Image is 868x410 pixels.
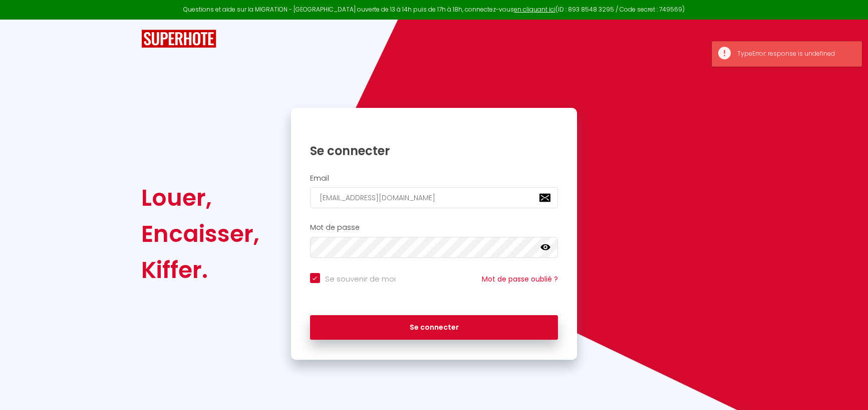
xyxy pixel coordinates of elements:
h2: Email [310,174,558,183]
a: en cliquant ici [514,5,555,14]
button: Se connecter [310,315,558,340]
h2: Mot de passe [310,223,558,232]
div: TypeError: response is undefined [737,49,851,59]
h1: Se connecter [310,143,558,159]
input: Ton Email [310,187,558,208]
img: SuperHote logo [141,30,216,48]
div: Encaisser, [141,216,259,252]
a: Mot de passe oublié ? [482,274,558,284]
div: Kiffer. [141,252,259,288]
div: Louer, [141,180,259,216]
